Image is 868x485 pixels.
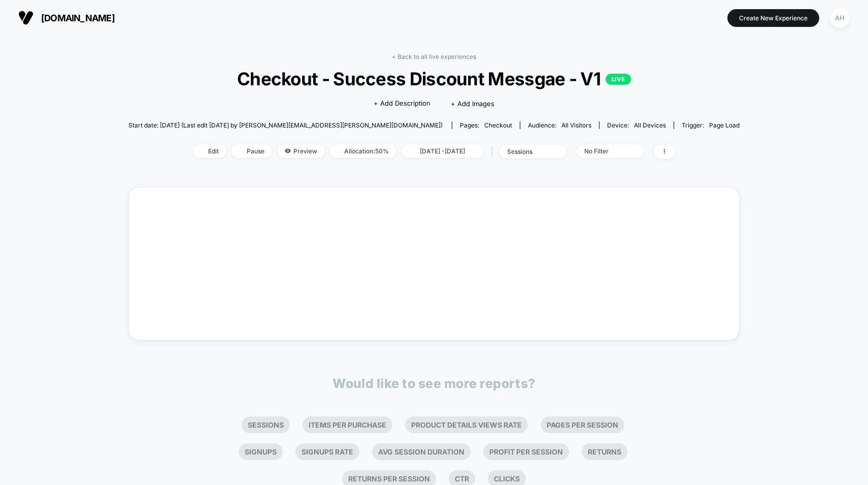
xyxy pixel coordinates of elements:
button: Create New Experience [727,9,819,27]
a: < Back to all live experiences [392,53,476,60]
li: Avg Session Duration [372,443,471,460]
span: | [489,144,499,159]
span: Device: [599,121,674,129]
p: Would like to see more reports? [332,376,536,391]
li: Pages Per Session [541,416,624,433]
p: LIVE [606,74,631,85]
span: All Visitors [561,121,591,129]
li: Returns [582,443,627,460]
li: Sessions [242,416,290,433]
span: Edit [193,144,226,158]
img: Visually logo [18,10,34,25]
span: Checkout - Success Discount Messgae - V1 [159,68,709,89]
span: checkout [484,121,512,129]
span: Pause [231,144,272,158]
span: [DOMAIN_NAME] [41,13,115,23]
span: + Add Images [451,100,494,108]
li: Signups [239,443,283,460]
button: AH [827,8,853,28]
li: Signups Rate [295,443,359,460]
span: Preview [277,144,325,158]
span: Start date: [DATE] (Last edit [DATE] by [PERSON_NAME][EMAIL_ADDRESS][PERSON_NAME][DOMAIN_NAME]) [128,121,443,129]
button: [DOMAIN_NAME] [15,10,118,26]
div: Trigger: [682,121,740,129]
div: No Filter [584,147,625,155]
span: Allocation: 50% [330,144,396,158]
span: Page Load [709,121,740,129]
span: [DATE] - [DATE] [402,144,484,158]
span: all devices [634,121,666,129]
div: sessions [507,148,548,155]
div: Audience: [528,121,591,129]
div: AH [830,8,850,28]
li: Product Details Views Rate [405,416,528,433]
span: + Add Description [374,99,430,109]
li: Profit Per Session [483,443,569,460]
div: Pages: [460,121,512,129]
li: Items Per Purchase [303,416,392,433]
